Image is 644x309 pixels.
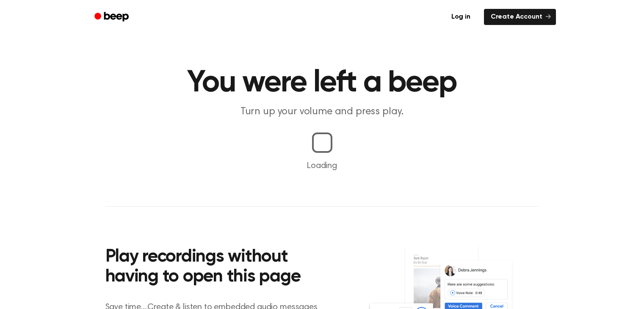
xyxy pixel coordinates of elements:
[10,160,634,172] p: Loading
[105,68,539,98] h1: You were left a beep
[443,7,479,27] a: Log in
[484,9,556,25] a: Create Account
[160,105,485,119] p: Turn up your volume and press play.
[105,247,334,287] h2: Play recordings without having to open this page
[88,9,136,25] a: Beep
